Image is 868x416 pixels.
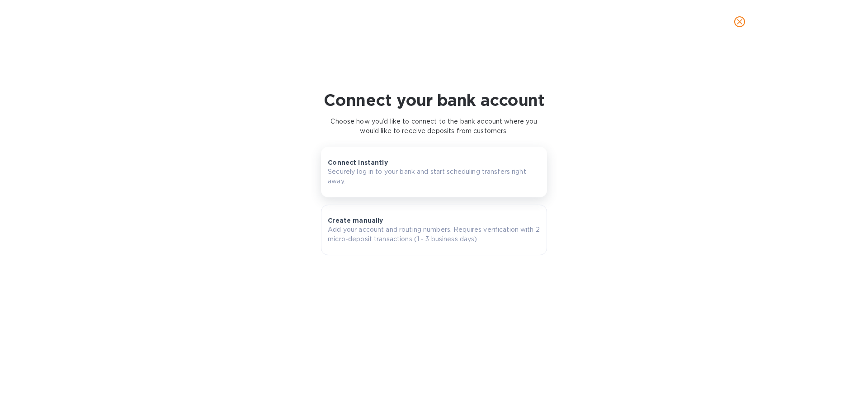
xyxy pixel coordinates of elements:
[328,225,540,244] p: Add your account and routing numbers. Requires verification with 2 micro-deposit transactions (1 ...
[321,147,547,197] button: Connect instantlySecurely log in to your bank and start scheduling transfers right away.
[321,205,547,255] button: Create manuallyAdd your account and routing numbers. Requires verification with 2 micro-deposit t...
[328,216,383,225] p: Create manually
[729,11,750,33] button: close
[324,91,544,110] h1: Connect your bank account
[328,158,388,167] p: Connect instantly
[328,167,540,186] p: Securely log in to your bank and start scheduling transfers right away.
[321,117,547,136] p: Choose how you’d like to connect to the bank account where you would like to receive deposits fro...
